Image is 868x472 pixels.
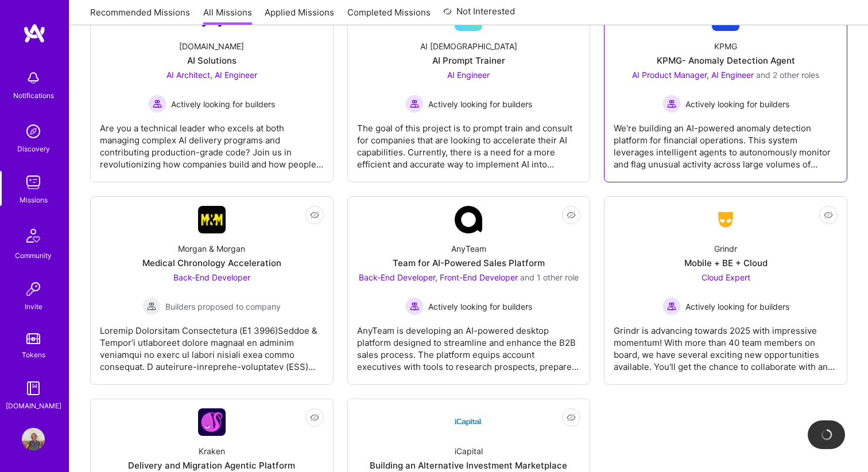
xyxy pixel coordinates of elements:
[171,98,275,110] span: Actively looking for builders
[198,408,226,436] img: Company Logo
[702,272,750,282] span: Cloud Expert
[100,315,324,373] div: Loremip Dolorsitam Consectetura (E1 3996)Seddoe & Tempor’i utlaboreet dolore magnaal en adminim v...
[22,67,45,89] img: bell
[520,272,579,282] span: and 1 other role
[20,222,47,249] img: Community
[405,297,424,315] img: Actively looking for builders
[455,445,483,457] div: iCapital
[20,194,48,206] div: Missions
[632,70,754,80] span: AI Product Manager, AI Engineer
[662,297,681,315] img: Actively looking for builders
[166,70,257,80] span: AI Architect, AI Engineer
[420,40,517,52] div: AI [DEMOGRAPHIC_DATA]
[199,445,225,457] div: Kraken
[657,54,795,67] div: KPMG- Anomaly Detection Agent
[428,98,532,110] span: Actively looking for builders
[142,257,281,269] div: Medical Chronology Acceleration
[22,278,45,301] img: Invite
[26,333,40,344] img: tokens
[443,5,515,25] a: Not Interested
[614,113,838,170] div: We're building an AI-powered anomaly detection platform for financial operations. This system lev...
[455,408,482,436] img: Company Logo
[17,143,50,155] div: Discovery
[13,89,54,102] div: Notifications
[142,297,161,315] img: Builders proposed to company
[428,301,532,313] span: Actively looking for builders
[173,272,250,282] span: Back-End Developer
[310,413,319,422] i: icon EyeClosed
[614,315,838,373] div: Grindr is advancing towards 2025 with impressive momentum! With more than 40 team members on boar...
[393,257,545,269] div: Team for AI-Powered Sales Platform
[405,95,424,113] img: Actively looking for builders
[567,210,576,220] i: icon EyeClosed
[22,428,45,451] img: User Avatar
[128,459,295,471] div: Delivery and Migration Agentic Platform
[714,243,737,255] div: Grindr
[359,272,518,282] span: Back-End Developer, Front-End Developer
[25,301,42,313] div: Invite
[712,209,739,230] img: Company Logo
[347,6,431,25] a: Completed Missions
[165,301,281,313] span: Builders proposed to company
[22,171,45,194] img: teamwork
[357,315,581,373] div: AnyTeam is developing an AI-powered desktop platform designed to streamline and enhance the B2B s...
[203,6,252,25] a: All Missions
[22,349,45,361] div: Tokens
[714,40,737,52] div: KPMG
[451,243,486,255] div: AnyTeam
[756,70,819,80] span: and 2 other roles
[567,413,576,422] i: icon EyeClosed
[23,23,46,44] img: logo
[685,98,789,110] span: Actively looking for builders
[684,257,768,269] div: Mobile + BE + Cloud
[447,70,490,80] span: AI Engineer
[819,427,834,442] img: loading
[432,54,505,67] div: AI Prompt Trainer
[662,95,681,113] img: Actively looking for builders
[370,459,567,471] div: Building an Alternative Investment Marketplace
[22,377,45,400] img: guide book
[685,301,789,313] span: Actively looking for builders
[148,95,166,113] img: Actively looking for builders
[187,54,237,67] div: AI Solutions
[198,206,226,233] img: Company Logo
[22,120,45,143] img: discovery
[6,400,61,412] div: [DOMAIN_NAME]
[824,210,833,220] i: icon EyeClosed
[179,40,244,52] div: [DOMAIN_NAME]
[100,113,324,170] div: Are you a technical leader who excels at both managing complex AI delivery programs and contribut...
[90,6,190,25] a: Recommended Missions
[455,206,482,233] img: Company Logo
[310,210,319,220] i: icon EyeClosed
[15,249,52,262] div: Community
[178,243,245,255] div: Morgan & Morgan
[357,113,581,170] div: The goal of this project is to prompt train and consult for companies that are looking to acceler...
[265,6,334,25] a: Applied Missions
